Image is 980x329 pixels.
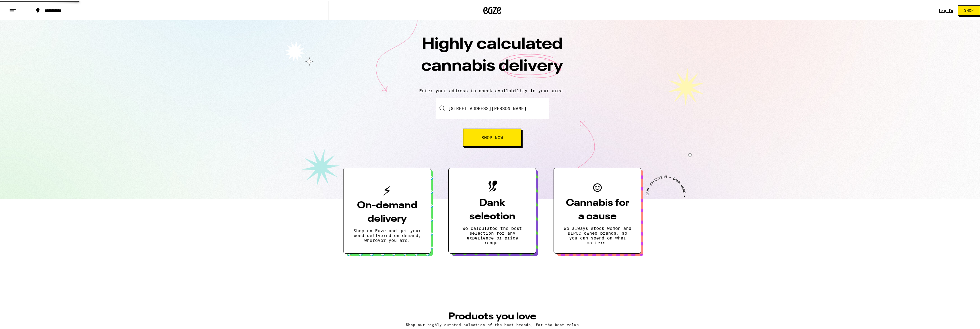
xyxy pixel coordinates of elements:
[481,135,503,139] span: Shop Now
[349,311,635,321] h3: PRODUCTS YOU LOVE
[463,128,521,146] button: Shop Now
[958,5,980,15] button: Shop
[4,4,43,9] span: Hi. Need any help?
[353,198,421,225] h3: On-demand delivery
[343,167,431,253] button: On-demand deliveryShop on Eaze and get your weed delivered on demand, wherever you are.
[436,97,549,118] input: Enter your delivery address
[939,8,953,12] a: Log In
[387,33,597,83] h1: Highly calculated cannabis delivery
[448,167,536,253] button: Dank selectionWe calculated the best selection for any experience or price range.
[458,196,526,223] h3: Dank selection
[353,227,421,242] p: Shop on Eaze and get your weed delivered on demand, wherever you are.
[563,196,631,223] h3: Cannabis for a cause
[554,167,641,253] button: Cannabis for a causeWe always stock women and BIPOC owned brands, so you can spend on what matters.
[563,225,631,244] p: We always stock women and BIPOC owned brands, so you can spend on what matters.
[964,8,974,11] span: Shop
[458,225,526,244] p: We calculated the best selection for any experience or price range.
[349,322,635,326] p: Shop our highly curated selection of the best brands, for the best value
[6,87,978,92] p: Enter your address to check availability in your area.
